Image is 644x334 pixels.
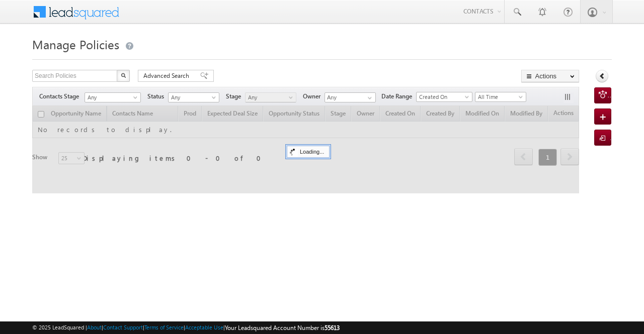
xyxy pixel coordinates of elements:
[303,92,325,101] span: Owner
[185,324,223,330] a: Acceptable Use
[246,93,293,102] span: Any
[121,73,126,78] img: Search
[169,93,216,102] span: Any
[85,93,137,102] span: Any
[85,92,141,102] a: Any
[362,93,375,103] a: Show All Items
[225,324,340,331] span: Your Leadsquared Account Number is
[32,36,119,52] span: Manage Policies
[417,92,469,101] span: Created On
[521,70,579,82] button: Actions
[87,324,102,330] a: About
[475,92,526,102] a: All Time
[475,92,523,101] span: All Time
[325,324,340,331] span: 55613
[381,92,416,101] span: Date Range
[325,92,376,102] input: Type to Search
[39,92,83,101] span: Contacts Stage
[144,324,184,330] a: Terms of Service
[103,324,143,330] a: Contact Support
[245,92,296,102] a: Any
[287,146,330,158] div: Loading...
[32,323,340,332] span: © 2025 LeadSquared | | | | |
[416,92,472,102] a: Created On
[147,92,168,101] span: Status
[168,92,219,102] a: Any
[226,92,245,101] span: Stage
[143,71,192,80] span: Advanced Search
